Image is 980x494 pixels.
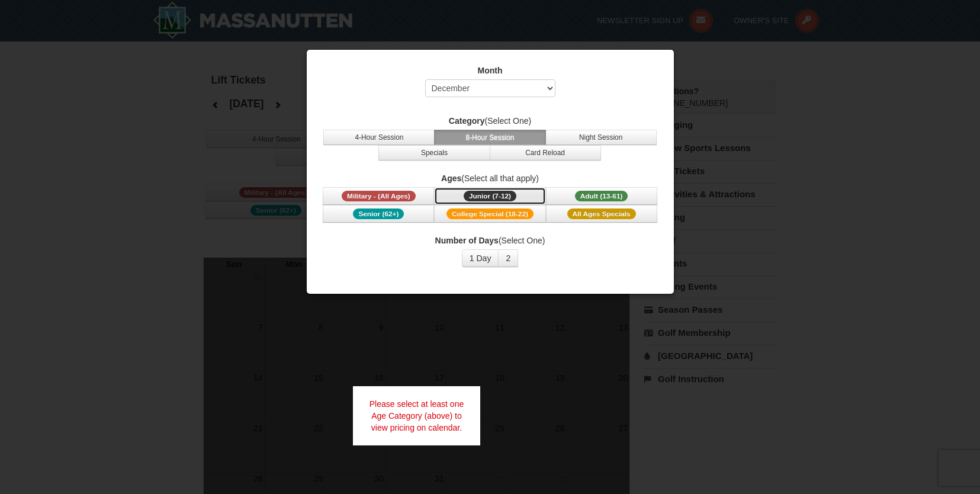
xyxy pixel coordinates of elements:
strong: Month [478,66,503,75]
label: (Select One) [322,115,659,127]
button: 1 Day [462,249,499,267]
button: Junior (7-12) [434,187,545,205]
div: Please select at least one Age Category (above) to view pricing on calendar. [353,386,481,445]
span: All Ages Specials [567,208,636,219]
strong: Category [449,116,485,126]
span: Junior (7-12) [464,191,516,201]
button: Card Reload [490,145,601,161]
button: 4-Hour Session [323,130,435,145]
span: Military - (All Ages) [342,191,416,201]
button: Specials [378,145,490,161]
strong: Number of Days [435,236,499,245]
button: 2 [498,249,518,267]
button: Adult (13-61) [546,187,657,205]
button: Military - (All Ages) [323,187,434,205]
span: College Special (18-22) [446,208,534,219]
strong: Ages [441,174,461,183]
button: All Ages Specials [546,205,657,223]
span: Adult (13-61) [575,191,628,201]
button: Night Session [545,130,657,145]
button: College Special (18-22) [434,205,545,223]
label: (Select One) [322,235,659,246]
span: Senior (62+) [353,208,404,219]
button: Senior (62+) [323,205,434,223]
label: (Select all that apply) [322,172,659,184]
button: 8-Hour Session [434,130,545,145]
